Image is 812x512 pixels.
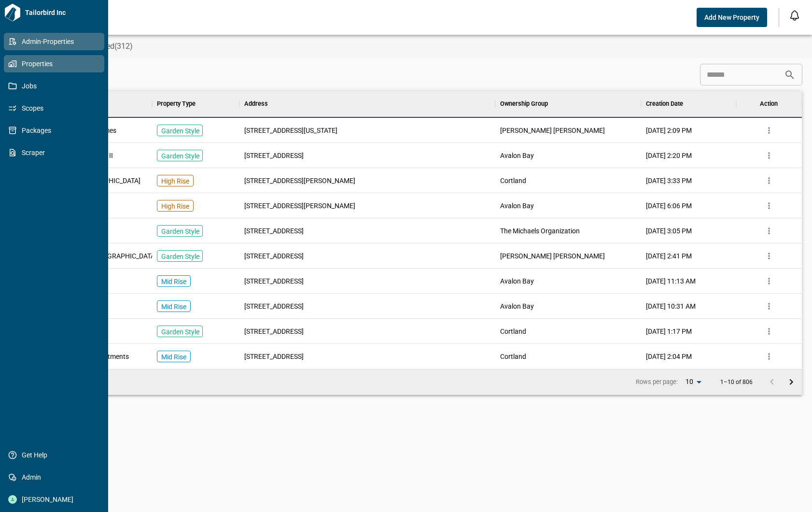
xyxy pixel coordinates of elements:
div: Action [760,90,778,117]
span: [STREET_ADDRESS][US_STATE] [244,126,337,135]
a: Properties [4,55,104,72]
span: Avalon Bay [500,151,534,160]
button: more [762,299,776,313]
span: [PERSON_NAME] [PERSON_NAME] [500,126,605,135]
a: Packages [4,122,104,139]
button: Add New Property [697,8,767,27]
button: more [762,224,776,238]
span: [STREET_ADDRESS] [244,301,304,311]
span: [DATE] 2:09 PM [646,126,692,135]
span: Cortland [500,352,526,361]
span: [STREET_ADDRESS] [244,327,304,336]
span: [DATE] 10:31 AM [646,301,696,311]
span: Avalon Bay [500,276,534,286]
span: [STREET_ADDRESS] [244,151,304,160]
div: Ownership Group [500,90,548,117]
button: more [762,173,776,188]
div: Creation Date [641,90,736,117]
p: Mid Rise [161,277,186,286]
p: Garden Style [161,327,199,337]
span: Add New Property [704,13,759,22]
span: Jobs [17,81,95,91]
div: Action [736,90,802,117]
span: Cortland [500,327,526,336]
span: [STREET_ADDRESS] [244,276,304,286]
p: 1–10 of 806 [720,379,753,385]
div: Ownership Group [495,90,641,117]
span: [PERSON_NAME] [17,495,95,504]
a: Admin [4,469,104,486]
span: [PERSON_NAME] [PERSON_NAME] [500,251,605,261]
button: more [762,199,776,213]
button: Go to next page [782,372,801,392]
p: High Rise [161,176,189,186]
div: base tabs [25,35,812,58]
span: Get Help [17,450,95,460]
span: Scraper [17,148,95,157]
a: Scraper [4,144,104,161]
button: more [762,324,776,339]
div: 10 [682,375,705,389]
p: Garden Style [161,126,199,136]
div: Property Name [35,90,152,117]
span: [STREET_ADDRESS] [244,251,304,261]
p: Rows per page: [636,378,678,386]
a: Scopes [4,100,104,117]
div: Creation Date [646,90,683,117]
button: more [762,148,776,163]
span: The Michaels Organization [500,226,580,236]
button: more [762,249,776,263]
span: Archived(312) [85,42,133,51]
p: High Rise [161,201,189,211]
span: [DATE] 1:17 PM [646,327,692,336]
span: [DATE] 2:20 PM [646,151,692,160]
button: more [762,274,776,288]
span: [STREET_ADDRESS] [244,226,304,236]
a: Jobs [4,77,104,95]
span: [DATE] 2:41 PM [646,251,692,261]
p: Garden Style [161,151,199,161]
span: [DATE] 3:33 PM [646,176,692,185]
p: Mid Rise [161,302,186,312]
button: more [762,123,776,138]
span: [DATE] 6:06 PM [646,201,692,211]
p: Mid Rise [161,352,186,362]
div: Property Type [157,90,196,117]
div: Property Type [152,90,239,117]
button: Open notification feed [787,8,802,23]
span: Cortland [500,176,526,185]
span: Tailorbird Inc [21,8,104,17]
span: Scopes [17,103,95,113]
span: Packages [17,126,95,135]
a: Admin-Properties [4,33,104,50]
div: Address [239,90,495,117]
span: Avalon Bay [500,201,534,211]
span: [STREET_ADDRESS][PERSON_NAME] [244,201,355,211]
span: [STREET_ADDRESS][PERSON_NAME] [244,176,355,185]
span: [DATE] 11:13 AM [646,276,696,286]
span: Admin-Properties [17,37,95,46]
button: more [762,349,776,364]
span: [DATE] 2:04 PM [646,352,692,361]
span: Avalon Bay [500,301,534,311]
p: Garden Style [161,227,199,236]
span: [STREET_ADDRESS] [244,352,304,361]
p: Garden Style [161,252,199,261]
span: Properties [17,59,95,69]
span: [DATE] 3:05 PM [646,226,692,236]
div: Address [244,90,268,117]
span: Admin [17,472,95,482]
